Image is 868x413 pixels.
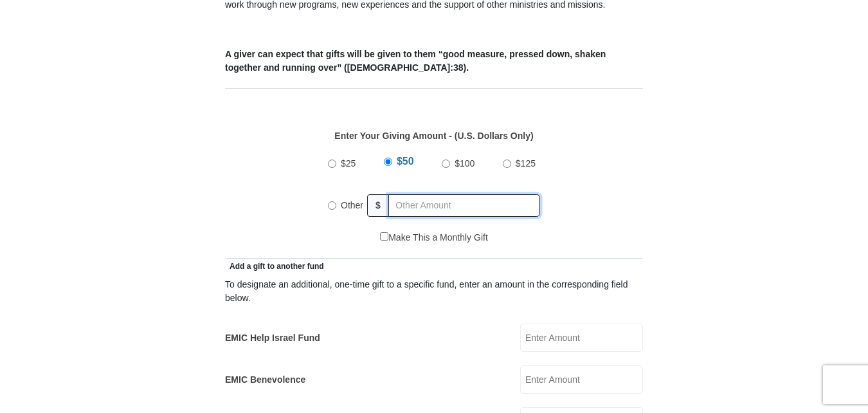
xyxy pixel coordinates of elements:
input: Other Amount [388,194,540,217]
span: $100 [455,158,475,169]
span: $25 [341,158,356,169]
span: $125 [516,158,536,169]
strong: Enter Your Giving Amount - (U.S. Dollars Only) [334,131,533,141]
label: EMIC Benevolence [225,373,305,387]
label: EMIC Help Israel Fund [225,331,320,345]
span: $ [367,194,389,217]
b: A giver can expect that gifts will be given to them “good measure, pressed down, shaken together ... [225,49,606,73]
span: $50 [397,156,414,167]
span: Add a gift to another fund [225,262,324,271]
input: Make This a Monthly Gift [380,232,388,241]
input: Enter Amount [520,365,643,394]
input: Enter Amount [520,324,643,352]
label: Make This a Monthly Gift [380,231,488,244]
div: To designate an additional, one-time gift to a specific fund, enter an amount in the correspondin... [225,278,643,305]
span: Other [341,200,363,210]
